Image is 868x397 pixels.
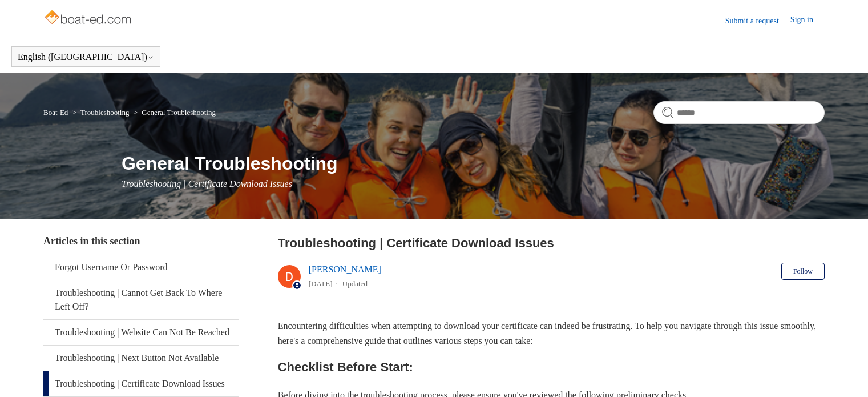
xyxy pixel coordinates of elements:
a: General Troubleshooting [142,108,216,117]
span: Troubleshooting | Certificate Download Issues [122,179,292,189]
li: General Troubleshooting [131,108,216,117]
time: 03/14/2024, 15:15 [309,279,333,288]
li: Troubleshooting [70,108,131,117]
li: Updated [342,279,368,288]
div: Live chat [830,359,859,388]
a: Forgot Username Or Password [43,255,239,280]
h2: Checklist Before Start: [278,357,825,377]
a: Sign in [790,14,825,27]
h1: General Troubleshooting [122,150,825,177]
a: [PERSON_NAME] [309,264,381,274]
a: Troubleshooting | Next Button Not Available [43,346,239,371]
span: Articles in this section [43,235,140,247]
a: Troubleshooting [80,108,129,117]
p: Encountering difficulties when attempting to download your certificate can indeed be frustrating.... [278,319,825,348]
img: Boat-Ed Help Center home page [43,7,134,30]
a: Troubleshooting | Certificate Download Issues [43,371,239,396]
li: Boat-Ed [43,108,70,117]
a: Submit a request [725,15,790,27]
input: Search [653,101,825,124]
h2: Troubleshooting | Certificate Download Issues [278,234,825,252]
a: Troubleshooting | Website Can Not Be Reached [43,320,239,345]
a: Troubleshooting | Cannot Get Back To Where Left Off? [43,280,239,319]
a: Boat-Ed [43,108,68,117]
button: English ([GEOGRAPHIC_DATA]) [18,52,154,62]
button: Follow Article [781,263,825,280]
